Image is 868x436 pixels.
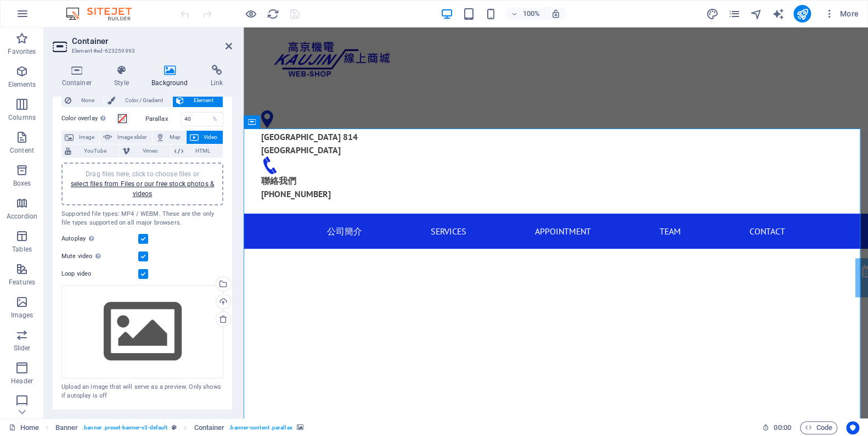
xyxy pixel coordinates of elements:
[12,245,32,254] p: Tables
[820,5,863,23] button: More
[61,131,99,144] button: Image
[297,424,303,431] i: This element contains a background
[796,8,808,20] i: Publish
[172,424,177,431] i: This element is a customizable preset
[771,8,784,20] i: AI Writer
[11,311,33,320] p: Images
[10,146,34,155] p: Content
[18,161,87,172] span: [PHONE_NUMBER]
[171,144,223,158] button: HTML
[71,170,214,198] span: Drag files here, click to choose files or
[173,94,223,107] button: Element
[18,117,97,128] span: [GEOGRAPHIC_DATA]
[207,113,223,126] div: %
[61,144,119,158] button: YouTube
[706,8,718,20] i: Design (Ctrl+Alt+Y)
[61,250,138,263] label: Mute video
[551,9,561,19] i: On resize automatically adjust zoom level to fit chosen device.
[61,232,138,245] label: Autoplay
[846,421,859,434] button: Usercentrics
[187,144,219,158] span: HTML
[7,212,37,221] p: Accordion
[145,116,181,122] label: Parallax
[805,421,832,434] span: Code
[781,423,783,432] span: :
[99,104,114,115] span: 814
[18,104,97,115] span: [GEOGRAPHIC_DATA]
[749,7,763,20] button: navigator
[8,80,36,89] p: Elements
[8,113,36,122] p: Columns
[53,65,105,88] h4: Container
[61,285,223,378] div: Select files from the file manager, stock photos, or upload file(s)
[61,383,223,401] div: Upload an image that will serve as a preview. Only shows if autoplay is off
[61,267,138,281] label: Loop video
[55,421,78,434] span: Click to select. Double-click to edit
[267,8,279,20] i: Reload page
[71,180,214,198] a: select files from Files or our free stock photos & videos
[771,7,785,20] button: text_generator
[75,144,115,158] span: YouTube
[63,7,145,20] img: Editor Logo
[202,131,219,144] span: Video
[800,421,837,434] button: Code
[105,65,143,88] h4: Style
[75,94,100,107] span: None
[201,65,232,88] h4: Link
[9,421,39,434] a: Click to cancel selection. Double-click to open Pages
[115,131,148,144] span: Image slider
[774,421,791,434] span: 00 00
[522,7,540,20] h6: 100%
[762,421,791,434] h6: Session time
[229,421,292,434] span: . banner-content .parallax
[8,47,36,56] p: Favorites
[153,131,186,144] button: Map
[133,144,167,158] span: Vimeo
[728,7,741,20] button: pages
[824,8,859,19] span: More
[618,237,681,263] a: Appointment
[77,131,96,144] span: Image
[168,131,183,144] span: Map
[61,210,223,228] div: Supported file types: MP4 / WEBM. These are the only file types supported on all major browsers.
[119,144,170,158] button: Vimeo
[728,8,740,20] i: Pages (Ctrl+Alt+S)
[187,94,219,107] span: Element
[82,421,167,434] span: . banner .preset-banner-v3-default
[100,131,151,144] button: Image slider
[72,46,210,56] h3: Element #ed-623259993
[11,377,33,385] p: Header
[61,112,116,125] label: Color overlay
[266,7,279,20] button: reload
[244,7,257,20] button: Click here to leave preview mode and continue editing
[143,65,202,88] h4: Background
[13,179,31,188] p: Boxes
[61,94,104,107] button: None
[194,421,224,434] span: Click to select. Double-click to edit
[506,7,545,20] button: 100%
[793,5,811,23] button: publish
[14,344,31,353] p: Slider
[706,7,719,20] button: design
[749,8,762,20] i: Navigator
[72,36,232,46] h2: Container
[9,278,35,287] p: Features
[104,94,172,107] button: Color / Gradient
[187,131,223,144] button: Video
[119,94,169,107] span: Color / Gradient
[55,421,303,434] nav: breadcrumb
